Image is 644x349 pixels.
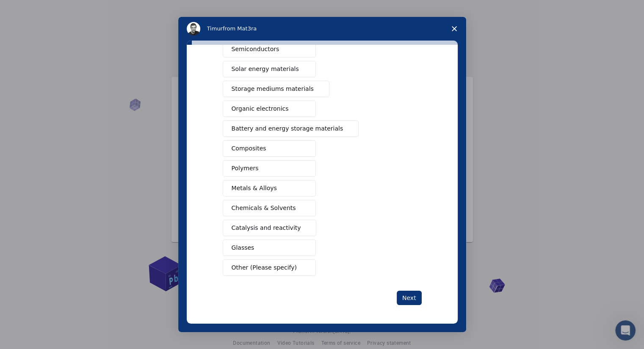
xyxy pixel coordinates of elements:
[223,25,257,32] span: from Mat3ra
[232,124,343,133] span: Battery and energy storage materials
[232,144,266,153] span: Composites
[223,120,359,137] button: Battery and energy storage materials
[223,180,316,196] button: Metals & Alloys
[232,45,279,54] span: Semiconductors
[442,17,466,41] span: Close survey
[223,41,316,57] button: Semiconductors
[397,291,422,305] button: Next
[232,65,299,74] span: Solar energy materials
[232,85,314,93] span: Storage mediums materials
[232,224,301,232] span: Catalysis and reactivity
[232,184,277,193] span: Metals & Alloys
[223,220,317,236] button: Catalysis and reactivity
[223,259,316,276] button: Other (Please specify)
[232,263,297,272] span: Other (Please specify)
[223,81,329,97] button: Storage mediums materials
[223,240,316,256] button: Glasses
[223,61,316,77] button: Solar energy materials
[232,164,259,173] span: Polymers
[223,200,316,216] button: Chemicals & Solvents
[223,160,316,177] button: Polymers
[207,25,223,32] span: Timur
[223,101,316,117] button: Organic electronics
[232,243,254,252] span: Glasses
[223,140,316,157] button: Composites
[232,104,289,113] span: Organic electronics
[232,204,296,213] span: Chemicals & Solvents
[187,22,200,35] img: Profile image for Timur
[17,6,47,14] span: Support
